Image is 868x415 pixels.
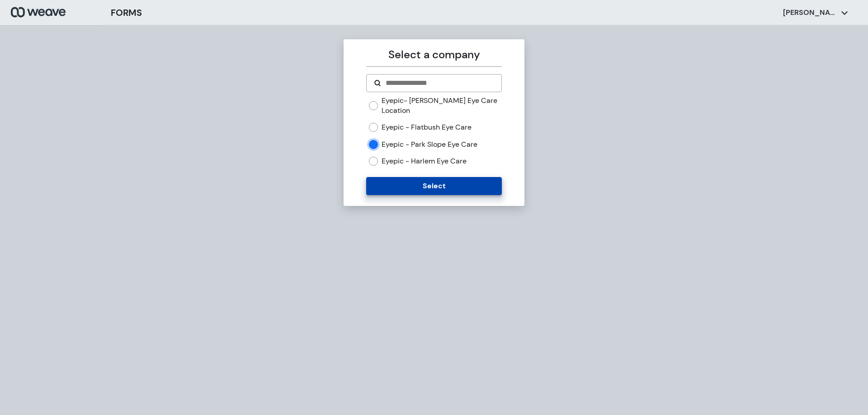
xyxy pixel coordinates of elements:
p: [PERSON_NAME] [783,8,837,18]
label: Eyepic - Flatbush Eye Care [382,122,472,132]
label: Eyepic - Harlem Eye Care [382,156,467,166]
h3: FORMS [111,6,142,19]
label: Eyepic- [PERSON_NAME] Eye Care Location [382,96,501,115]
p: Select a company [366,47,501,63]
input: Search [385,78,494,89]
label: Eyepic - Park Slope Eye Care [382,140,477,149]
button: Select [366,177,501,195]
